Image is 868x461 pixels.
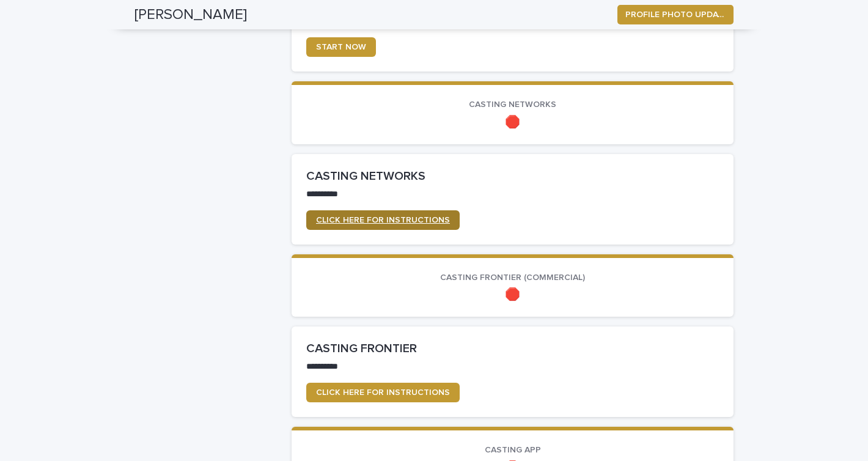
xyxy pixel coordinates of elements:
span: CASTING APP [485,446,541,454]
h2: [PERSON_NAME] [134,6,247,24]
button: PROFILE PHOTO UPDATE [617,5,734,24]
a: START NOW [306,37,376,57]
span: CASTING FRONTIER (COMMERCIAL) [440,273,585,282]
span: CASTING NETWORKS [469,100,556,109]
span: PROFILE PHOTO UPDATE [625,9,726,21]
a: CLICK HERE FOR INSTRUCTIONS [306,383,460,402]
h2: CASTING NETWORKS [306,169,719,183]
p: 🛑 [306,115,719,130]
a: CLICK HERE FOR INSTRUCTIONS [306,210,460,230]
span: CLICK HERE FOR INSTRUCTIONS [316,388,450,397]
h2: CASTING FRONTIER [306,341,719,356]
span: CLICK HERE FOR INSTRUCTIONS [316,216,450,224]
p: 🛑 [306,287,719,302]
span: START NOW [316,43,366,51]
